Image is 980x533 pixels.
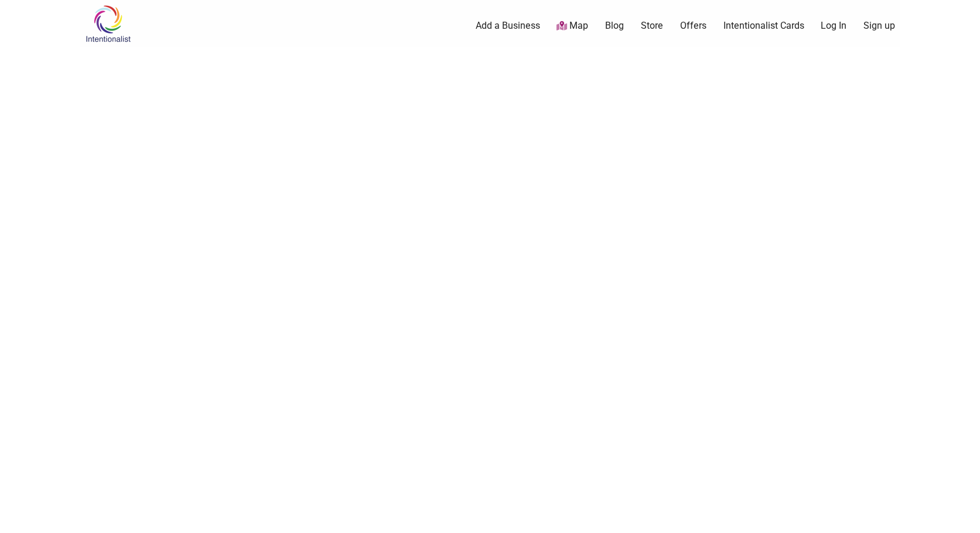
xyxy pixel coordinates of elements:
a: Log In [821,19,846,32]
a: Add a Business [476,19,540,32]
img: Intentionalist [80,5,136,43]
a: Store [641,19,663,32]
a: Blog [605,19,624,32]
a: Sign up [863,19,895,32]
a: Map [556,19,588,33]
a: Offers [680,19,706,32]
a: Intentionalist Cards [723,19,804,32]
